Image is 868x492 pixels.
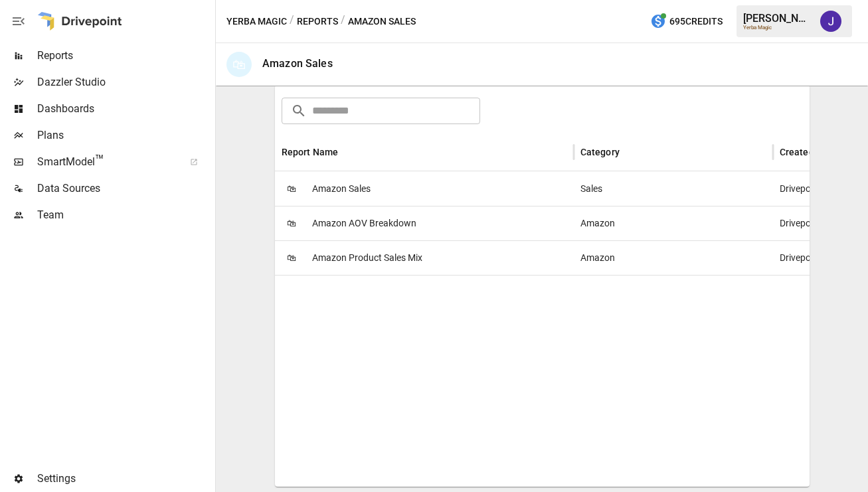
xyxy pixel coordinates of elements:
[282,147,339,157] div: Report Name
[290,13,294,30] div: /
[743,25,812,31] div: Yerba Magic
[812,3,849,40] button: Jaithra Koritala
[37,127,213,143] span: Plans
[669,13,723,30] span: 695 Credits
[341,13,345,30] div: /
[226,52,252,77] div: 🛍
[312,241,422,275] span: Amazon Product Sales Mix
[37,154,175,170] span: SmartModel
[282,248,302,268] span: 🛍
[312,206,416,240] span: Amazon AOV Breakdown
[312,172,371,206] span: Amazon Sales
[37,48,213,64] span: Reports
[580,147,620,157] div: Category
[820,11,841,32] img: Jaithra Koritala
[262,57,333,70] div: Amazon Sales
[339,143,358,161] button: Sort
[37,207,213,223] span: Team
[645,9,728,34] button: 695Credits
[574,171,773,206] div: Sales
[282,179,302,199] span: 🛍
[37,471,213,487] span: Settings
[574,240,773,275] div: Amazon
[621,143,640,161] button: Sort
[574,206,773,240] div: Amazon
[297,13,338,30] button: Reports
[226,13,287,30] button: Yerba Magic
[37,101,213,117] span: Dashboards
[743,12,812,25] div: [PERSON_NAME]
[780,147,827,157] div: Created By
[282,213,302,233] span: 🛍
[95,152,104,169] span: ™
[37,74,213,90] span: Dazzler Studio
[37,181,213,197] span: Data Sources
